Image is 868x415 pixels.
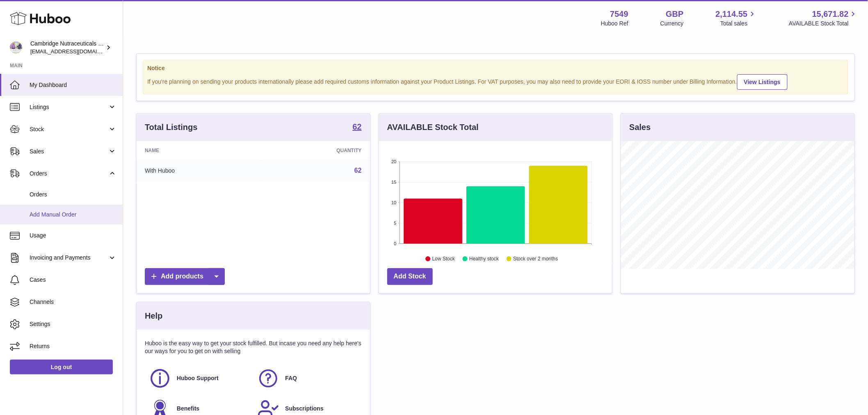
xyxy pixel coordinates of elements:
strong: 7549 [610,9,628,20]
span: Cases [30,276,116,284]
a: 2,114.55 Total sales [716,9,757,27]
span: Channels [30,298,116,306]
a: 62 [352,123,361,132]
span: Subscriptions [285,405,323,413]
span: Sales [30,148,108,155]
span: Total sales [720,20,757,27]
text: 5 [394,221,396,226]
h3: Sales [629,122,651,133]
span: Usage [30,232,116,239]
a: 15,671.82 AVAILABLE Stock Total [789,9,858,27]
span: Huboo Support [177,374,219,382]
h3: Help [145,310,162,322]
span: My Dashboard [30,81,116,89]
div: Currency [660,20,684,27]
a: FAQ [257,367,357,390]
text: Low Stock [432,256,455,262]
span: Returns [30,342,116,350]
div: If you're planning on sending your products internationally please add required customs informati... [147,73,844,90]
span: [EMAIL_ADDRESS][DOMAIN_NAME] [30,48,121,55]
h3: AVAILABLE Stock Total [387,122,479,133]
text: 20 [391,159,396,164]
span: Settings [30,320,116,328]
text: 15 [391,180,396,185]
h3: Total Listings [145,122,198,133]
a: Huboo Support [149,367,249,390]
text: Stock over 2 months [513,256,558,262]
span: Orders [30,170,108,178]
th: Name [137,141,260,160]
span: FAQ [285,374,297,382]
p: Huboo is the easy way to get your stock fulfilled. But incase you need any help here's our ways f... [145,340,362,355]
span: Listings [30,103,108,111]
a: 62 [354,167,362,174]
span: Orders [30,191,116,198]
strong: GBP [666,9,683,20]
span: 15,671.82 [812,9,849,20]
span: Benefits [177,405,199,413]
span: Add Manual Order [30,211,116,219]
img: qvc@camnutra.com [10,41,22,54]
strong: 62 [352,123,361,131]
th: Quantity [260,141,370,160]
span: Invoicing and Payments [30,254,108,262]
a: View Listings [737,74,788,90]
text: 0 [394,241,396,246]
a: Add products [145,268,225,285]
span: Stock [30,125,108,133]
a: Log out [10,360,113,374]
span: AVAILABLE Stock Total [789,20,858,27]
div: Huboo Ref [601,20,628,27]
div: Cambridge Nutraceuticals Ltd [30,40,104,55]
strong: Notice [147,64,844,72]
a: Add Stock [387,268,433,285]
text: Healthy stock [469,256,499,262]
text: 10 [391,200,396,205]
td: With Huboo [137,160,260,181]
span: 2,114.55 [716,9,748,20]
